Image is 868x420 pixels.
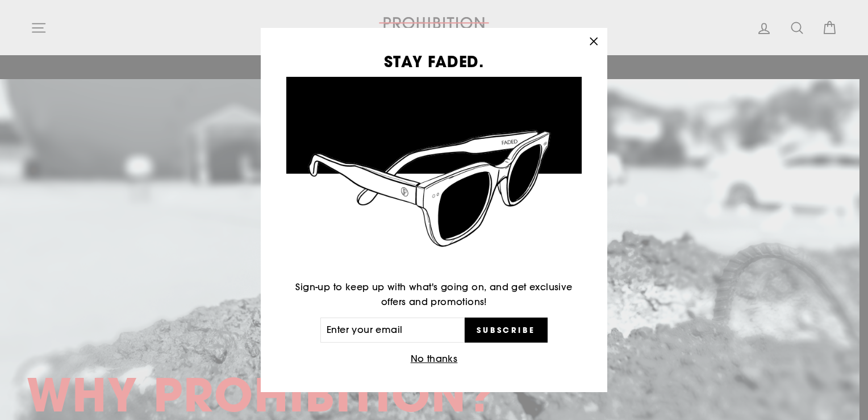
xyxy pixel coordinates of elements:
[286,280,582,309] p: Sign-up to keep up with what's going on, and get exclusive offers and promotions!
[477,325,536,335] span: Subscribe
[465,318,548,343] button: Subscribe
[286,53,582,69] h3: STAY FADED.
[320,318,465,343] input: Enter your email
[407,351,461,367] button: No thanks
